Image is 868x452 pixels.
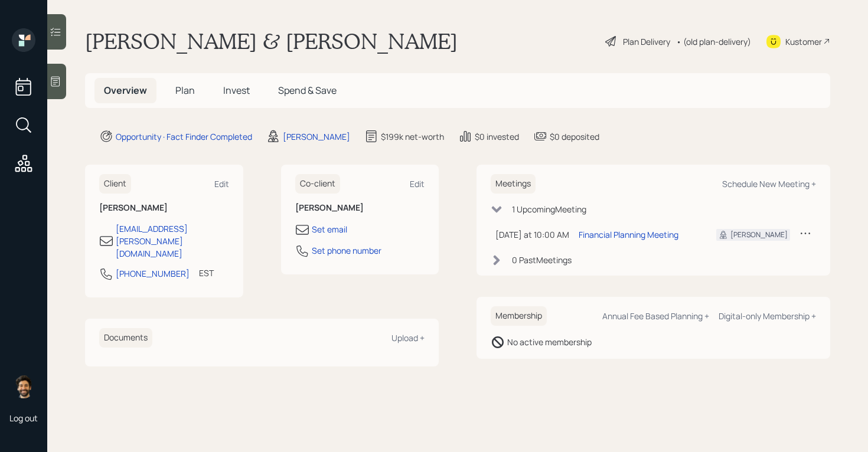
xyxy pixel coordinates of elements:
[104,84,147,97] span: Overview
[495,228,569,241] div: [DATE] at 10:00 AM
[475,130,519,143] div: $0 invested
[512,203,586,215] div: 1 Upcoming Meeting
[199,267,214,279] div: EST
[99,174,131,194] h6: Client
[283,130,350,143] div: [PERSON_NAME]
[223,84,250,97] span: Invest
[99,328,152,348] h6: Documents
[278,84,337,97] span: Spend & Save
[491,174,536,194] h6: Meetings
[391,332,425,343] div: Upload +
[295,203,425,213] h6: [PERSON_NAME]
[116,222,229,260] div: [EMAIL_ADDRESS][PERSON_NAME][DOMAIN_NAME]
[295,174,340,194] h6: Co-client
[722,178,816,189] div: Schedule New Meeting +
[9,412,38,424] div: Log out
[214,178,229,189] div: Edit
[507,336,592,348] div: No active membership
[579,228,678,241] div: Financial Planning Meeting
[12,375,35,398] img: eric-schwartz-headshot.png
[785,35,822,48] div: Kustomer
[676,35,751,48] div: • (old plan-delivery)
[730,230,788,240] div: [PERSON_NAME]
[512,254,572,266] div: 0 Past Meeting s
[116,267,190,280] div: [PHONE_NUMBER]
[719,310,816,322] div: Digital-only Membership +
[312,244,381,257] div: Set phone number
[602,310,709,322] div: Annual Fee Based Planning +
[312,223,347,235] div: Set email
[99,203,229,213] h6: [PERSON_NAME]
[116,130,252,143] div: Opportunity · Fact Finder Completed
[491,306,547,326] h6: Membership
[85,28,458,54] h1: [PERSON_NAME] & [PERSON_NAME]
[623,35,670,48] div: Plan Delivery
[410,178,425,189] div: Edit
[550,130,599,143] div: $0 deposited
[175,84,195,97] span: Plan
[381,130,444,143] div: $199k net-worth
